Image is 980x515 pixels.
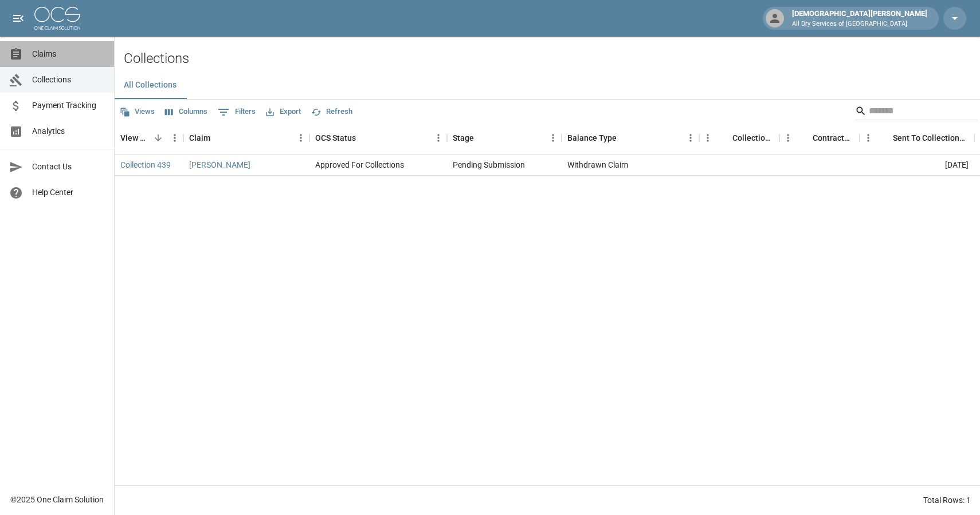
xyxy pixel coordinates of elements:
div: Claim [183,122,309,154]
div: © 2025 One Claim Solution [10,494,104,505]
span: Analytics [32,125,105,137]
div: Withdrawn Claim [567,159,628,171]
button: Sort [356,130,372,146]
button: All Collections [115,72,186,99]
button: Menu [292,129,309,146]
div: Sent To Collections Date [893,122,969,154]
button: Export [263,103,304,121]
button: Select columns [162,103,210,121]
div: Stage [447,122,562,154]
div: dynamic tabs [115,72,980,99]
button: Menu [779,129,797,146]
button: Refresh [308,103,355,121]
button: Menu [430,129,447,146]
div: [DEMOGRAPHIC_DATA][PERSON_NAME] [787,8,932,29]
button: Menu [166,129,183,146]
div: Sent To Collections Date [860,122,974,154]
button: Views [117,103,158,121]
div: Claim [189,122,210,154]
span: Claims [32,48,105,60]
div: [DATE] [860,154,974,176]
img: ocs-logo-white-transparent.png [34,7,80,30]
span: Collections [32,74,105,86]
span: Help Center [32,187,105,199]
div: Approved For Collections [315,159,404,171]
button: Sort [797,130,813,146]
button: open drawer [7,7,30,30]
button: Sort [210,130,226,146]
div: Collections Fee [732,122,774,154]
button: Sort [716,130,732,146]
button: Sort [617,130,633,146]
div: Pending Submission [453,159,525,171]
button: Sort [474,130,490,146]
div: Contractor Amount [779,122,860,154]
div: Collections Fee [699,122,779,154]
button: Show filters [215,103,258,121]
span: Contact Us [32,161,105,173]
a: [PERSON_NAME] [189,159,250,171]
div: Stage [453,122,474,154]
div: OCS Status [315,122,356,154]
div: View Collection [115,122,183,154]
div: Contractor Amount [813,122,854,154]
button: Menu [544,129,562,146]
a: Collection 439 [120,159,171,171]
span: Payment Tracking [32,100,105,112]
div: Balance Type [562,122,699,154]
div: View Collection [120,122,150,154]
div: Total Rows: 1 [923,494,971,506]
div: Search [855,102,978,122]
h2: Collections [124,50,980,67]
button: Sort [877,130,893,146]
p: All Dry Services of [GEOGRAPHIC_DATA] [792,19,927,29]
button: Menu [860,129,877,146]
button: Menu [699,129,716,146]
div: OCS Status [309,122,447,154]
div: Balance Type [567,122,617,154]
button: Sort [150,130,166,146]
button: Menu [682,129,699,146]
